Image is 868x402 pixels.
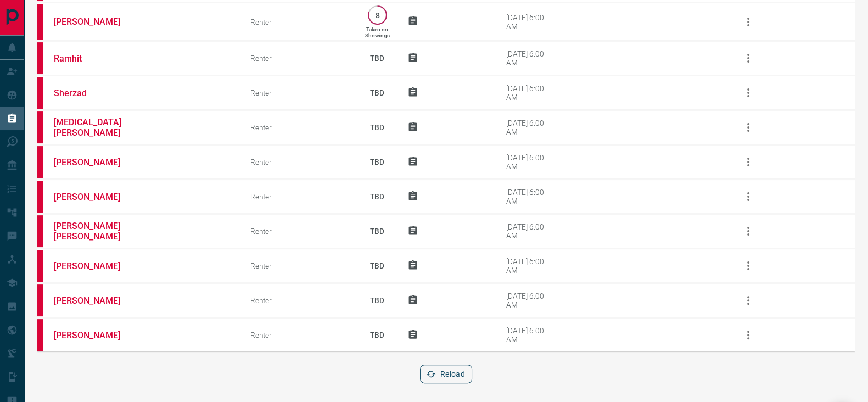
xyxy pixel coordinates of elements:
div: property.ca [37,319,43,351]
div: Renter [250,296,347,305]
div: Renter [250,331,347,339]
a: Ramhit [54,53,136,64]
div: Renter [250,88,347,97]
div: Renter [250,227,347,236]
a: [PERSON_NAME] [54,330,136,340]
a: [PERSON_NAME] [54,16,136,27]
div: Renter [250,192,347,201]
p: TBD [363,43,391,73]
div: [DATE] 6:00 AM [506,222,552,240]
div: [DATE] 6:00 AM [506,292,552,309]
div: Renter [250,158,347,166]
div: property.ca [37,146,43,178]
div: Renter [250,18,347,26]
a: [PERSON_NAME] [54,157,136,168]
div: property.ca [37,111,43,143]
a: [PERSON_NAME] [54,192,136,202]
a: [MEDICAL_DATA][PERSON_NAME] [54,117,136,138]
a: [PERSON_NAME] [54,261,136,271]
p: TBD [363,216,391,246]
div: property.ca [37,250,43,282]
button: Reload [420,365,472,383]
div: property.ca [37,77,43,109]
p: TBD [363,182,391,211]
div: [DATE] 6:00 AM [506,153,552,171]
p: TBD [363,78,391,108]
p: TBD [363,147,391,177]
div: Renter [250,123,347,132]
p: TBD [363,251,391,281]
a: [PERSON_NAME] [PERSON_NAME] [54,221,136,242]
a: Sherzad [54,88,136,98]
div: Renter [250,54,347,63]
div: [DATE] 6:00 AM [506,119,552,136]
div: property.ca [37,181,43,213]
div: Renter [250,261,347,270]
div: [DATE] 6:00 AM [506,257,552,275]
p: TBD [363,320,391,350]
div: [DATE] 6:00 AM [506,13,552,31]
div: [DATE] 6:00 AM [506,188,552,205]
div: property.ca [37,215,43,247]
p: 8 [373,11,382,19]
a: [PERSON_NAME] [54,295,136,306]
p: TBD [363,286,391,315]
div: property.ca [37,42,43,74]
p: TBD [363,113,391,142]
div: [DATE] 6:00 AM [506,49,552,67]
div: property.ca [37,4,43,40]
p: Taken on Showings [365,26,390,38]
div: [DATE] 6:00 AM [506,326,552,344]
div: property.ca [37,284,43,316]
div: [DATE] 6:00 AM [506,84,552,102]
